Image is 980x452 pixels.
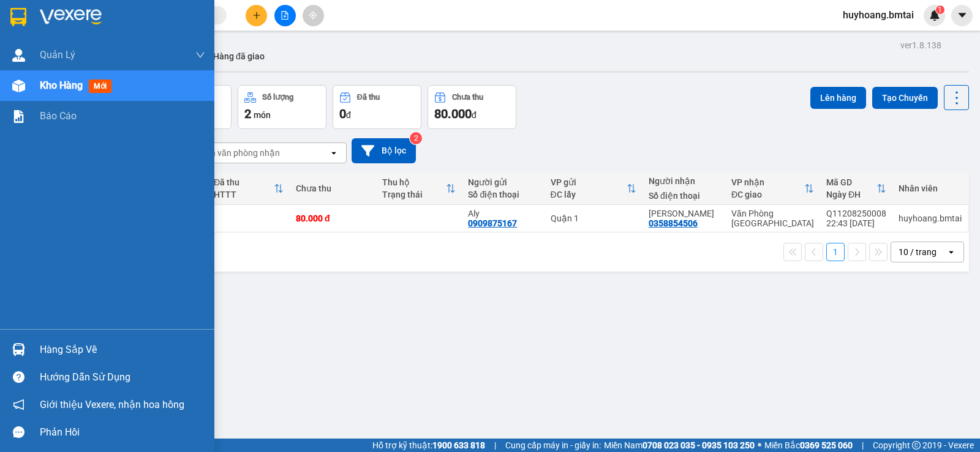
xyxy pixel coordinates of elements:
[951,5,973,26] button: caret-down
[551,213,636,223] div: Quận 1
[900,39,941,52] div: ver 1.8.138
[246,5,267,26] button: plus
[244,106,251,121] span: 2
[12,80,25,92] img: warehouse-icon
[862,439,864,452] span: |
[214,190,274,199] div: HTTT
[13,371,24,383] span: question-circle
[309,11,317,20] span: aim
[946,247,956,257] svg: open
[929,10,940,21] img: icon-new-feature
[758,443,761,448] span: ⚪️
[357,93,380,102] div: Đã thu
[372,439,485,452] span: Hỗ trợ kỹ thuật:
[376,172,462,205] th: Toggle SortBy
[725,172,820,205] th: Toggle SortBy
[40,341,205,359] div: Hàng sắp về
[649,191,719,201] div: Số điện thoại
[468,209,538,218] div: Aly
[339,106,346,121] span: 0
[468,218,517,228] div: 0909875167
[826,177,876,187] div: Mã GD
[254,110,271,120] span: món
[252,11,261,20] span: plus
[352,138,416,163] button: Bộ lọc
[872,87,938,109] button: Tạo Chuyến
[468,190,538,199] div: Số điện thoại
[649,209,719,218] div: Hamid
[494,439,496,452] span: |
[938,6,942,14] span: 1
[643,440,755,450] strong: 0708 023 035 - 0935 103 250
[826,218,886,228] div: 22:43 [DATE]
[12,343,25,356] img: warehouse-icon
[912,441,921,450] span: copyright
[826,243,845,261] button: 1
[13,399,24,410] span: notification
[40,368,205,387] div: Hướng dẫn sử dụng
[12,49,25,62] img: warehouse-icon
[214,177,274,187] div: Đã thu
[296,213,370,223] div: 80.000 đ
[957,10,968,21] span: caret-down
[40,397,184,412] span: Giới thiệu Vexere, nhận hoa hồng
[432,440,485,450] strong: 1900 633 818
[329,148,339,158] svg: open
[545,172,643,205] th: Toggle SortBy
[764,439,853,452] span: Miền Bắc
[382,190,447,199] div: Trạng thái
[195,147,280,159] div: Chọn văn phòng nhận
[452,93,483,102] div: Chưa thu
[346,110,351,120] span: đ
[551,177,627,187] div: VP gửi
[40,80,83,91] span: Kho hàng
[262,93,293,102] div: Số lượng
[40,423,205,442] div: Phản hồi
[505,439,601,452] span: Cung cấp máy in - giấy in:
[810,87,866,109] button: Lên hàng
[468,177,538,187] div: Người gửi
[40,47,75,62] span: Quản Lý
[333,85,421,129] button: Đã thu0đ
[826,209,886,218] div: Q11208250008
[10,8,26,26] img: logo-vxr
[428,85,516,129] button: Chưa thu80.000đ
[410,132,422,144] sup: 2
[826,190,876,199] div: Ngày ĐH
[649,176,719,186] div: Người nhận
[434,106,472,121] span: 80.000
[472,110,477,120] span: đ
[731,190,804,199] div: ĐC giao
[820,172,892,205] th: Toggle SortBy
[274,5,296,26] button: file-add
[281,11,289,20] span: file-add
[12,110,25,123] img: solution-icon
[899,246,937,258] div: 10 / trang
[238,85,326,129] button: Số lượng2món
[936,6,944,14] sup: 1
[13,426,24,438] span: message
[731,209,814,228] div: Văn Phòng [GEOGRAPHIC_DATA]
[382,177,447,187] div: Thu hộ
[89,80,111,93] span: mới
[551,190,627,199] div: ĐC lấy
[604,439,755,452] span: Miền Nam
[208,172,290,205] th: Toggle SortBy
[303,5,324,26] button: aim
[899,213,962,223] div: huyhoang.bmtai
[296,183,370,193] div: Chưa thu
[40,108,77,124] span: Báo cáo
[731,177,804,187] div: VP nhận
[899,183,962,193] div: Nhân viên
[203,42,274,71] button: Hàng đã giao
[195,50,205,60] span: down
[649,218,698,228] div: 0358854506
[800,440,853,450] strong: 0369 525 060
[833,7,924,23] span: huyhoang.bmtai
